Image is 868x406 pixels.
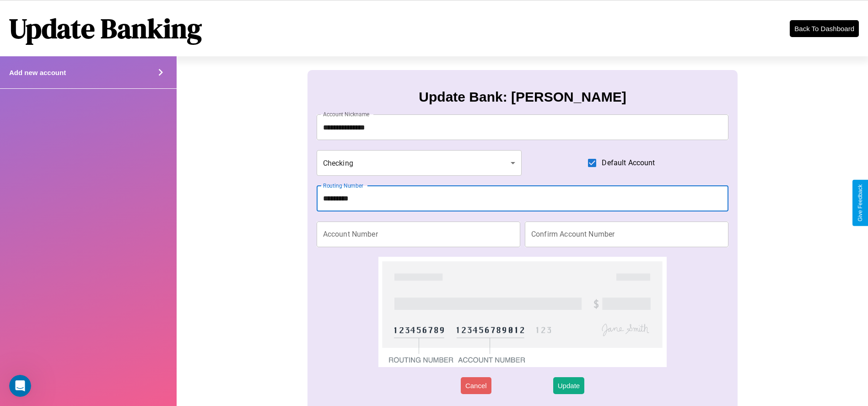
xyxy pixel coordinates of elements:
label: Routing Number [323,182,363,189]
iframe: Intercom live chat [9,375,31,397]
button: Update [553,377,584,394]
img: check [378,257,667,367]
button: Back To Dashboard [790,20,859,37]
label: Account Nickname [323,110,370,118]
button: Cancel [461,377,491,394]
h4: Add new account [9,69,66,76]
h1: Update Banking [9,10,202,47]
div: Give Feedback [857,184,863,222]
h3: Update Bank: [PERSON_NAME] [419,89,626,105]
div: Checking [317,150,522,176]
span: Default Account [602,157,655,168]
